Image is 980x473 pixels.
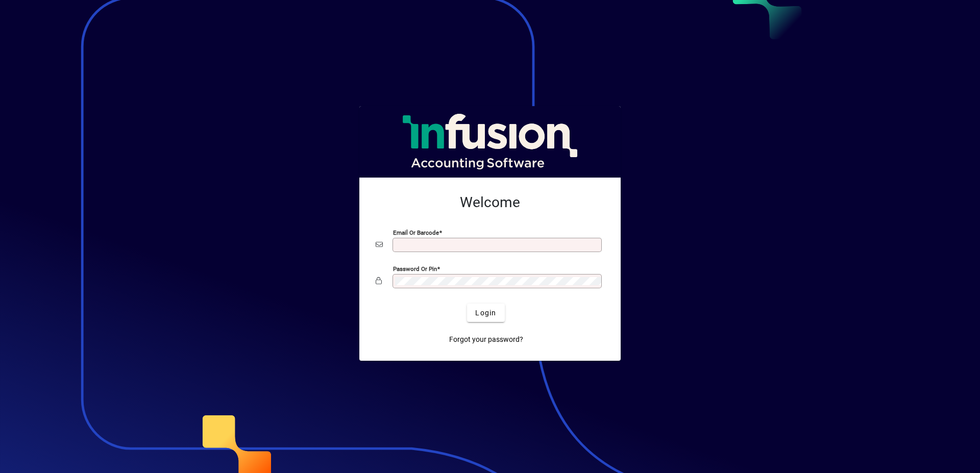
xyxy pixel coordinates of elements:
[376,194,604,211] h2: Welcome
[449,334,523,345] span: Forgot your password?
[393,265,437,272] mat-label: Password or Pin
[475,308,496,318] span: Login
[445,330,527,348] a: Forgot your password?
[393,229,439,236] mat-label: Email or Barcode
[467,304,504,322] button: Login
